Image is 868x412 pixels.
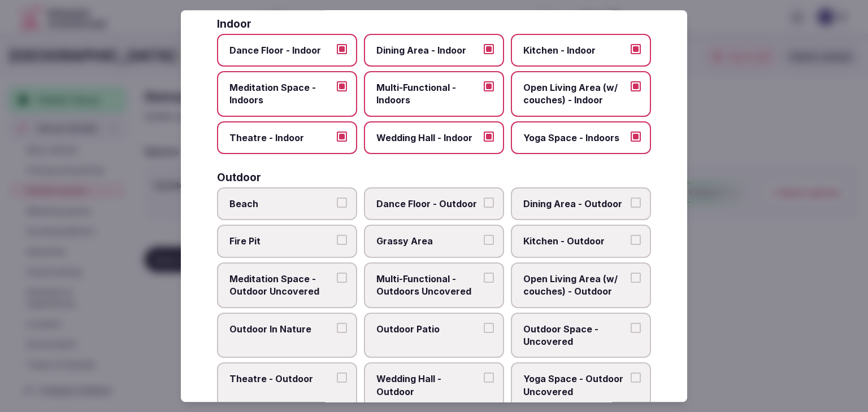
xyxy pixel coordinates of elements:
button: Outdoor Space - Uncovered [631,323,641,333]
button: Beach [337,198,347,208]
span: Dance Floor - Outdoor [376,198,480,210]
button: Wedding Hall - Indoor [484,132,494,142]
span: Kitchen - Outdoor [523,235,627,248]
span: Open Living Area (w/ couches) - Indoor [523,81,627,107]
span: Outdoor Space - Uncovered [523,323,627,348]
button: Theatre - Indoor [337,132,347,142]
span: Wedding Hall - Outdoor [376,373,480,398]
span: Theatre - Indoor [229,132,333,144]
button: Meditation Space - Indoors [337,81,347,91]
span: Outdoor In Nature [229,323,333,335]
button: Outdoor Patio [484,323,494,333]
span: Kitchen - Indoor [523,44,627,56]
span: Multi-Functional - Indoors [376,81,480,107]
h3: Indoor [217,19,251,29]
span: Multi-Functional - Outdoors Uncovered [376,273,480,298]
span: Fire Pit [229,235,333,248]
span: Yoga Space - Outdoor Uncovered [523,373,627,398]
button: Dining Area - Outdoor [631,198,641,208]
span: Meditation Space - Outdoor Uncovered [229,273,333,298]
span: Beach [229,198,333,210]
span: Wedding Hall - Indoor [376,132,480,144]
button: Meditation Space - Outdoor Uncovered [337,273,347,283]
button: Dance Floor - Indoor [337,44,347,54]
button: Dining Area - Indoor [484,44,494,54]
button: Dance Floor - Outdoor [484,198,494,208]
button: Wedding Hall - Outdoor [484,373,494,383]
button: Yoga Space - Outdoor Uncovered [631,373,641,383]
button: Kitchen - Outdoor [631,235,641,246]
span: Dance Floor - Indoor [229,44,333,56]
button: Open Living Area (w/ couches) - Outdoor [631,273,641,283]
span: Outdoor Patio [376,323,480,335]
button: Yoga Space - Indoors [631,132,641,142]
span: Meditation Space - Indoors [229,81,333,107]
span: Dining Area - Outdoor [523,198,627,210]
button: Fire Pit [337,235,347,246]
button: Outdoor In Nature [337,323,347,333]
button: Multi-Functional - Indoors [484,81,494,91]
span: Grassy Area [376,235,480,248]
span: Open Living Area (w/ couches) - Outdoor [523,273,627,298]
button: Open Living Area (w/ couches) - Indoor [631,81,641,91]
span: Dining Area - Indoor [376,44,480,56]
span: Yoga Space - Indoors [523,132,627,144]
button: Grassy Area [484,235,494,246]
button: Multi-Functional - Outdoors Uncovered [484,273,494,283]
h3: Outdoor [217,172,261,183]
button: Theatre - Outdoor [337,373,347,383]
span: Theatre - Outdoor [229,373,333,385]
button: Kitchen - Indoor [631,44,641,54]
